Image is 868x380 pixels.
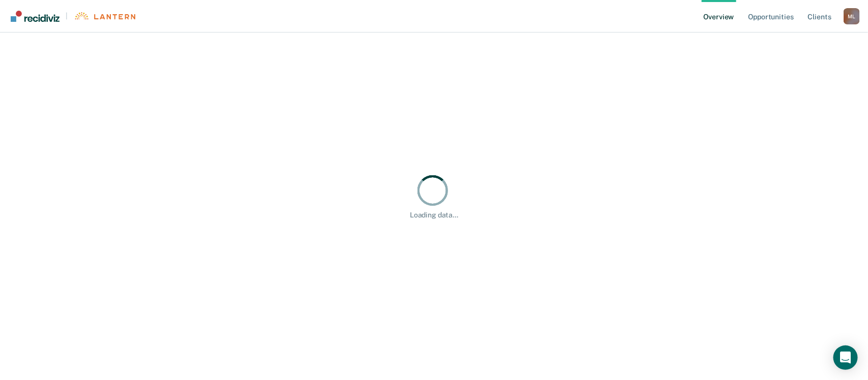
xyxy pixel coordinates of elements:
[844,8,860,24] div: M L
[844,8,860,24] button: Profile dropdown button
[74,12,135,20] img: Lantern
[59,12,74,20] span: |
[410,211,458,219] div: Loading data...
[833,345,858,370] div: Open Intercom Messenger
[11,11,59,22] img: Recidiviz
